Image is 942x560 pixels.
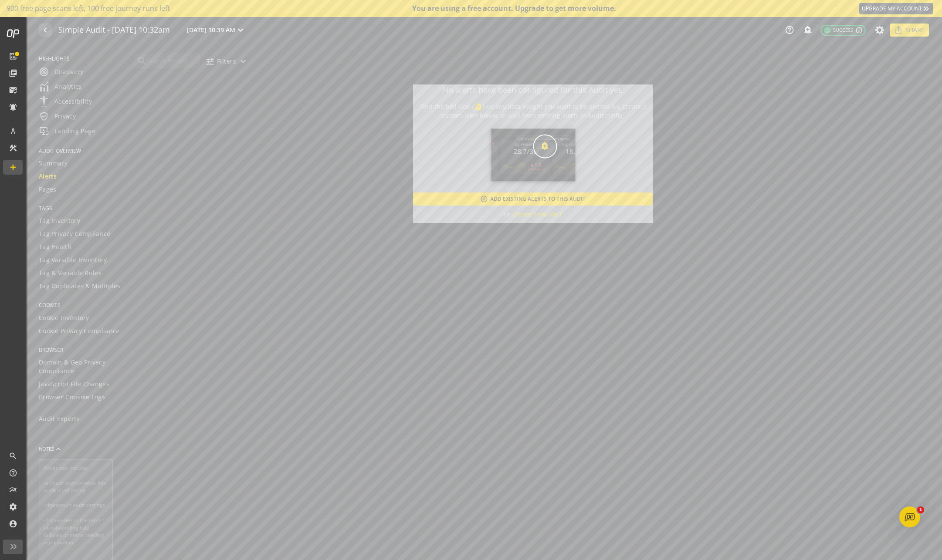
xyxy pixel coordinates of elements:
mat-icon: library_books [9,69,17,78]
span: Privacy [39,111,76,121]
span: Accessibility [39,96,92,107]
img: bell icon [491,128,576,182]
span: TAGS [39,205,124,212]
div: Find the bell icon ( ) on any data insight you want to be alerted on, create a custom alert below... [413,100,653,120]
iframe: Intercom live chat [899,506,920,527]
mat-icon: ios_share [894,26,903,34]
span: Analytics [39,81,82,92]
span: Domain & Geo Privacy Compliance [39,358,124,375]
span: Audit Exports [39,415,80,423]
button: NOTES [39,439,63,459]
mat-icon: architecture [9,127,17,135]
mat-icon: account_circle [9,520,17,528]
span: BROWSER [39,346,124,354]
h1: Simple Audit - 09 October 2025 | 10:32am [58,26,170,35]
span: Pages [39,185,57,194]
span: COOKIES [39,301,124,309]
mat-icon: notifications_active [9,103,17,111]
span: 900 free page scans left, 100 free journey runs left [7,3,170,13]
mat-icon: add [9,163,17,172]
div: or [413,206,653,223]
a: UPGRADE MY ACCOUNT [859,3,933,14]
mat-icon: radar [39,67,49,77]
span: HIGHLIGHTS [39,55,124,62]
mat-icon: important_devices [39,126,49,136]
button: [DATE] 10:39 AM [185,24,247,36]
div: No alerts have been configured for this Audit yet. [413,84,653,96]
span: Landing Page [39,126,95,136]
span: Cookie Privacy Compliance [39,327,120,335]
span: Tag Duplicates & Multiples [39,282,121,290]
mat-icon: add_alert [474,102,483,111]
mat-icon: check_circle [823,27,831,34]
mat-icon: help_outline [9,469,17,477]
span: Tag Health [39,243,71,251]
span: Summary [39,159,68,168]
span: Tag & Variable Rules [39,269,102,277]
mat-icon: settings [9,503,17,511]
span: Success [823,27,853,34]
mat-icon: mark_email_read [9,86,17,94]
button: Filters [202,54,252,69]
mat-icon: navigate_before [40,25,49,35]
span: Filters [217,54,236,69]
span: Tag Inventory [39,216,80,225]
span: Cookie Inventory [39,314,89,322]
span: Alerts [39,172,57,181]
mat-icon: expand_more [235,25,246,35]
span: Discovery [39,67,84,77]
span: [DATE] 10:39 AM [187,26,235,34]
input: Search By URL [146,56,198,66]
span: Tag Privacy Compliance [39,229,111,238]
span: Share [905,22,925,38]
button: Share [890,24,929,37]
mat-icon: info_outline [855,27,863,34]
mat-icon: construction [9,144,17,152]
mat-icon: keyboard_arrow_up [54,445,63,453]
span: AUDIT OVERVIEW [39,147,124,155]
mat-icon: search [137,56,146,66]
mat-icon: keyboard_double_arrow_right [922,4,931,13]
mat-icon: search [9,452,17,460]
mat-icon: list_alt [9,52,17,61]
span: Tag Variable Inventory [39,256,107,264]
mat-icon: verified_user [39,111,49,121]
span: 1 [917,506,924,513]
mat-icon: multiline_chart [9,486,17,494]
mat-icon: add_alert [803,25,812,34]
mat-icon: help_outline [785,25,794,35]
span: JavaScript File Changes [39,380,109,388]
div: You are using a free account. Upgrade to get more volume. [412,3,617,13]
mat-icon: tune [205,57,214,66]
mat-icon: expand_more [238,56,248,67]
a: Create New Alert [512,210,562,219]
span: Browser Console Logs [39,393,105,401]
mat-icon: settings_accessibility [39,96,49,107]
mat-icon: add_circle_outline [480,195,488,203]
button: Add Existing Alerts To This Audit [413,192,653,206]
